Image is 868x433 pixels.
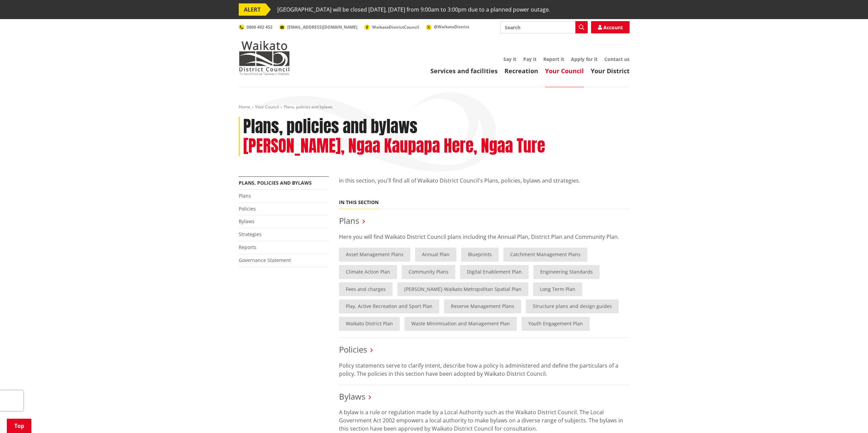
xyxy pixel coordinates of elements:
p: Here you will find Waikato District Council plans including the Annual Plan, District Plan and Co... [339,233,630,241]
nav: breadcrumb [239,104,630,110]
a: Apply for it [571,56,598,62]
a: Structure plans and design guides [526,299,619,313]
a: Account [591,21,630,33]
a: Long Term Plan [533,282,582,296]
span: [EMAIL_ADDRESS][DOMAIN_NAME] [287,24,357,30]
span: [GEOGRAPHIC_DATA] will be closed [DATE], [DATE] from 9:00am to 3:00pm due to a planned power outage. [277,3,550,16]
a: Community Plans [402,265,455,279]
img: Waikato District Council - Te Kaunihera aa Takiwaa o Waikato [239,41,290,75]
a: 0800 492 452 [239,24,273,30]
a: Youth Engagement Plan [521,317,590,331]
a: Your District [591,67,630,75]
a: Say it [503,56,516,62]
span: WaikatoDistrictCouncil [372,24,419,30]
a: Climate Action Plan [339,265,397,279]
a: Catchment Management Plans [503,248,587,262]
p: In this section, you'll find all of Waikato District Council's Plans, policies, bylaws and strate... [339,176,630,193]
a: Contact us [604,56,630,62]
a: Waste Minimisation and Management Plan [404,317,517,331]
a: [EMAIL_ADDRESS][DOMAIN_NAME] [279,24,357,30]
a: Play, Active Recreation and Sport Plan [339,299,439,313]
input: Search input [500,21,588,33]
a: Plans [239,192,251,199]
a: Engineering Standards [533,265,600,279]
a: Bylaws [339,391,365,402]
a: Fees and charges [339,282,393,296]
a: WaikatoDistrictCouncil [364,24,419,30]
a: Recreation [504,67,538,75]
a: Policies [239,205,256,212]
a: Bylaws [239,218,254,225]
span: ALERT [239,3,266,16]
h2: [PERSON_NAME], Ngaa Kaupapa Here, Ngaa Ture [243,136,545,156]
p: Policy statements serve to clarify intent, describe how a policy is administered and define the p... [339,361,630,378]
a: Your Council [255,104,279,110]
a: Governance Statement [239,257,291,263]
a: Services and facilities [430,67,498,75]
a: @WaikatoDistrict [426,24,469,30]
a: Blueprints [461,248,499,262]
a: Strategies [239,231,262,237]
span: Plans, policies and bylaws [284,104,333,110]
a: Reserve Management Plans [444,299,521,313]
span: @WaikatoDistrict [434,24,469,30]
a: Annual Plan [415,248,456,262]
a: Digital Enablement Plan [460,265,529,279]
a: Plans [339,215,359,226]
a: Top [7,419,31,433]
a: [PERSON_NAME]-Waikato Metropolitan Spatial Plan [397,282,528,296]
a: Waikato District Plan [339,317,400,331]
a: Report it [543,56,564,62]
h5: In this section [339,200,379,205]
a: Home [239,104,250,110]
a: Plans, policies and bylaws [239,180,312,186]
a: Reports [239,244,256,250]
a: Your Council [545,67,584,75]
p: A bylaw is a rule or regulation made by a Local Authority such as the Waikato District Council. T... [339,408,630,433]
a: Asset Management Plans [339,248,410,262]
a: Policies [339,344,367,355]
h1: Plans, policies and bylaws [243,117,417,137]
a: Pay it [523,56,536,62]
span: 0800 492 452 [247,24,273,30]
